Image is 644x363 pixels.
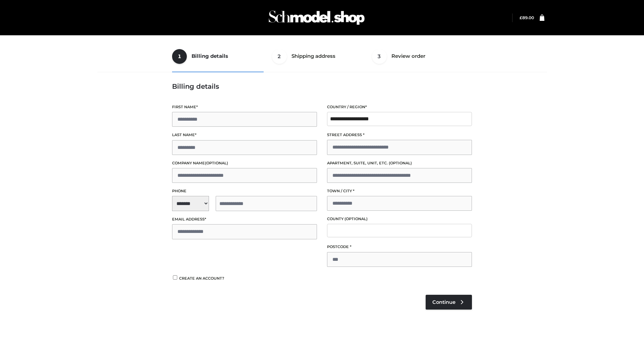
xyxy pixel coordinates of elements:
[327,188,472,194] label: Town / City
[389,161,412,165] span: (optional)
[172,188,317,194] label: Phone
[266,4,367,31] img: Schmodel Admin 964
[327,244,472,250] label: Postcode
[520,15,534,20] bdi: 89.00
[327,132,472,138] label: Street address
[344,216,368,221] span: (optional)
[426,295,472,310] a: Continue
[432,299,455,305] span: Continue
[205,161,228,165] span: (optional)
[179,276,224,281] span: Create an account?
[520,15,534,20] a: £89.00
[327,216,472,222] label: County
[172,275,178,280] input: Create an account?
[172,160,317,166] label: Company name
[172,82,472,90] h3: Billing details
[327,104,472,110] label: Country / Region
[520,15,522,20] span: £
[172,132,317,138] label: Last name
[327,160,472,166] label: Apartment, suite, unit, etc.
[172,104,317,110] label: First name
[172,216,317,223] label: Email address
